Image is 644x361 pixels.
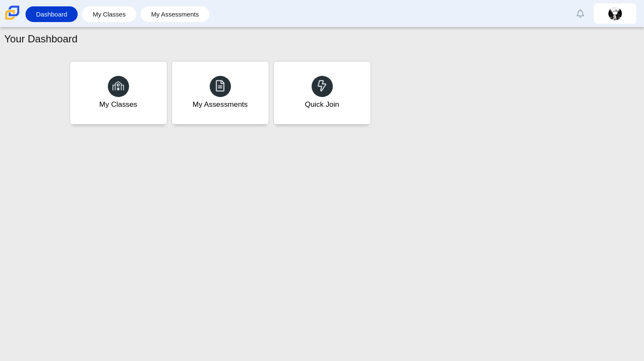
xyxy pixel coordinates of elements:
[193,99,248,110] div: My Assessments
[571,4,590,23] a: Alerts
[99,99,138,110] div: My Classes
[273,61,371,125] a: Quick Join
[86,6,132,22] a: My Classes
[145,6,205,22] a: My Assessments
[305,99,339,110] div: Quick Join
[30,6,73,22] a: Dashboard
[172,61,269,125] a: My Assessments
[594,3,636,24] a: fayera.sissoko.yvsiPB
[70,61,167,125] a: My Classes
[608,7,622,20] img: fayera.sissoko.yvsiPB
[3,16,21,23] a: Carmen School of Science & Technology
[4,32,78,46] h1: Your Dashboard
[3,4,21,22] img: Carmen School of Science & Technology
